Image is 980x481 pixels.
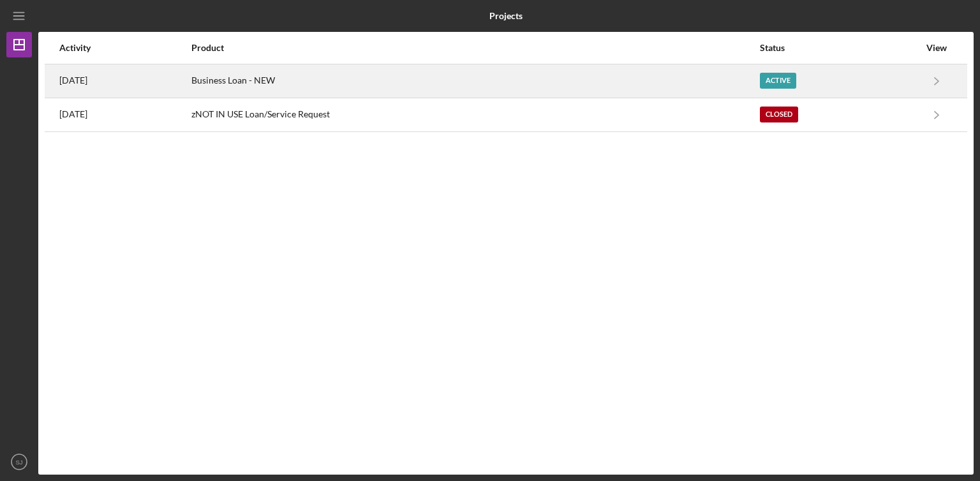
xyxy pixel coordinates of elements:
div: zNOT IN USE Loan/Service Request [191,99,759,131]
div: Product [191,43,759,53]
div: Status [760,43,919,53]
button: SJ [6,449,32,475]
time: 2023-11-03 15:53 [59,109,87,119]
div: Closed [760,107,798,122]
div: View [921,43,953,53]
div: Activity [59,43,190,53]
div: Active [760,73,796,89]
text: SJ [15,459,22,466]
time: 2025-04-09 17:21 [59,75,87,85]
b: Projects [489,11,523,21]
div: Business Loan - NEW [191,65,759,97]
